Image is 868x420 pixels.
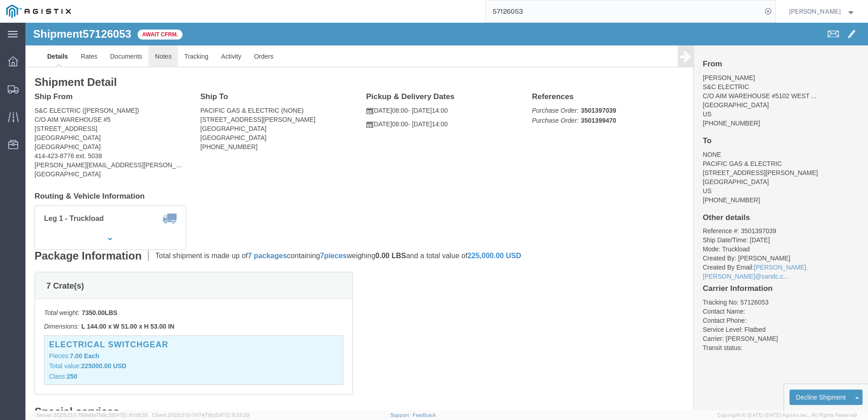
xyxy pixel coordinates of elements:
iframe: FS Legacy Container [25,23,868,410]
img: logo [6,5,71,18]
span: [DATE] 10:09:35 [111,412,148,418]
span: Justin Chao [789,6,841,16]
a: Feedback [413,412,436,418]
span: Copyright © [DATE]-[DATE] Agistix Inc., All Rights Reserved [717,411,857,419]
span: [DATE] 11:37:29 [214,412,250,418]
input: Search for shipment number, reference number [486,0,762,22]
span: Client: 2025.21.0-7d7479b [152,412,250,418]
button: [PERSON_NAME] [789,6,856,17]
span: Server: 2025.21.0-769a9a7b8c3 [36,412,148,418]
a: Support [390,412,413,418]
